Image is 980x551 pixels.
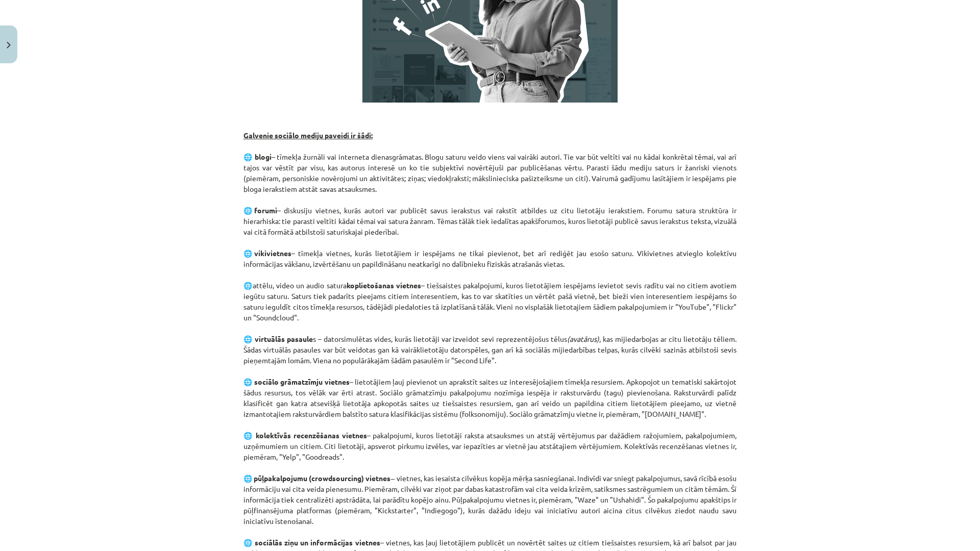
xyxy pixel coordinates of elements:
b: 🌐 [243,152,253,161]
strong: vikivietnes [254,248,291,258]
b: 🌐 [243,281,253,290]
em: (avatārus) [567,334,599,343]
strong: sociālo grāmatzīmju vietnes [254,377,350,386]
b: 🌐 [243,334,253,343]
strong: pūļpakalpojumu (crowdsourcing) vietnes [254,473,390,483]
b: 🌐 [243,538,253,547]
img: icon-close-lesson-0947bae3869378f0d4975bcd49f059093ad1ed9edebbc8119c70593378902aed.svg [7,42,11,48]
strong: koplietošanas vietnes [347,281,421,290]
strong: virtuālās pasaule [255,334,313,343]
strong: forumi [254,206,277,215]
b: 🌐 [243,206,254,215]
u: Galvenie sociālo mediju paveidi ir šādi: [243,131,373,140]
b: 🌐 [243,431,253,440]
strong: kolektīvās recenzēšanas vietnes [256,431,367,440]
b: 🌐 [243,248,254,258]
b: 🌐 [243,473,252,483]
b: 🌐 [243,377,252,386]
strong: sociālās ziņu un informācijas vietnes [255,538,380,547]
strong: blogi [255,152,272,161]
